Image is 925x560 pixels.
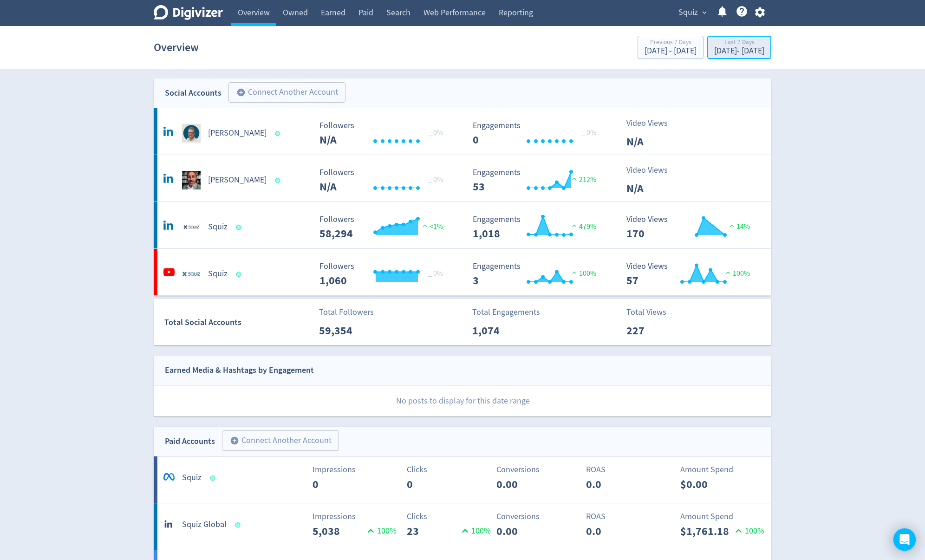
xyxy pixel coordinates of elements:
p: ROAS [586,510,670,523]
img: Nick Condon undefined [182,171,201,189]
a: Anthony Nigro undefined[PERSON_NAME] Followers --- _ 0% Followers N/A Engagements 0 Engagements 0... [154,108,771,155]
a: Nick Condon undefined[PERSON_NAME] Followers --- _ 0% Followers N/A Engagements 53 Engagements 53... [154,155,771,202]
img: positive-performance.svg [727,222,736,229]
p: Total Followers [319,306,374,319]
img: Squiz undefined [182,218,201,236]
svg: Engagements 3 [468,262,607,287]
a: *SquizImpressions0Clicks0Conversions0.00ROAS0.0Amount Spend$0.00 [154,456,771,503]
span: Data last synced: 28 Sep 2025, 9:01am (AEST) [236,225,244,230]
span: 479% [570,222,596,231]
h5: Squiz [182,472,202,483]
a: Squiz undefinedSquiz Followers --- Followers 58,294 <1% Engagements 1,018 Engagements 1,018 479% ... [154,202,771,248]
svg: Followers --- [315,168,454,193]
span: _ 0% [428,269,443,278]
p: 0.0 [586,476,639,493]
p: Impressions [313,510,397,523]
span: 100% [723,269,750,278]
p: Video Views [626,164,680,176]
span: 100% [570,269,596,278]
span: _ 0% [428,128,443,137]
button: Squiz [675,5,709,20]
h5: Squiz [208,221,228,233]
p: $1,761.18 [680,523,732,540]
span: _ 0% [428,175,443,184]
img: positive-performance.svg [570,222,579,229]
div: [DATE] - [DATE] [645,47,697,55]
p: No posts to display for this date range [154,385,771,417]
p: 1,074 [472,322,526,339]
p: Clicks [407,510,491,523]
span: Data last synced: 28 Sep 2025, 5:02am (AEST) [275,131,283,136]
img: positive-performance.svg [570,269,579,276]
span: add_circle [230,436,239,445]
img: positive-performance.svg [420,222,430,229]
p: Total Engagements [472,306,540,319]
button: Connect Another Account [222,430,339,451]
svg: Video Views 57 [622,262,761,287]
svg: Video Views 170 [622,215,761,240]
svg: linkedin [163,517,175,528]
p: Total Views [626,306,680,319]
h5: [PERSON_NAME] [208,175,267,186]
p: 0 [313,476,366,493]
p: 100 % [732,525,764,537]
img: positive-performance.svg [723,269,733,276]
p: 0.00 [496,476,550,493]
img: positive-performance.svg [570,175,579,182]
div: Previous 7 Days [645,39,697,47]
div: [DATE] - [DATE] [714,47,764,55]
a: Squiz GlobalImpressions5,038100%Clicks23100%Conversions0.00ROAS0.0Amount Spend$1,761.18100% [154,503,771,550]
button: Previous 7 Days[DATE] - [DATE] [638,36,704,59]
svg: Engagements 53 [468,168,607,193]
div: Total Social Accounts [164,316,313,329]
p: Impressions [313,463,397,476]
svg: Engagements 1,018 [468,215,607,240]
span: add_circle [236,88,246,97]
p: 23 [407,523,459,540]
div: Earned Media & Hashtags by Engagement [165,364,314,377]
p: Conversions [496,510,580,523]
div: Paid Accounts [165,435,215,448]
p: 227 [626,322,680,339]
button: Connect Another Account [228,82,345,103]
h1: Overview [154,33,199,62]
span: 14% [727,222,750,231]
p: $0.00 [680,476,734,493]
img: Squiz undefined [182,265,201,283]
p: 59,354 [319,322,372,339]
div: Last 7 Days [714,39,764,47]
p: 0.00 [496,523,550,540]
svg: Followers --- [315,262,454,287]
span: <1% [420,222,443,231]
a: Connect Another Account [221,84,345,103]
span: 212% [570,175,596,184]
h5: Squiz [208,268,228,280]
span: Squiz [678,5,698,20]
div: Open Intercom Messenger [893,528,916,551]
span: Data last synced: 28 Sep 2025, 5:02am (AEST) [275,178,283,183]
span: Data last synced: 28 Sep 2025, 2:02am (AEST) [236,272,244,277]
p: Clicks [407,463,491,476]
img: Anthony Nigro undefined [182,124,201,143]
div: Social Accounts [165,86,221,100]
p: N/A [626,180,680,197]
h5: Squiz Global [182,519,227,530]
p: N/A [626,133,680,150]
p: Amount Spend [680,463,764,476]
button: Last 7 Days[DATE]- [DATE] [707,36,771,59]
span: expand_more [700,8,709,17]
svg: Followers --- [315,121,454,146]
svg: Followers --- [315,215,454,240]
p: 100 % [459,525,491,537]
h5: [PERSON_NAME] [208,128,267,139]
p: 5,038 [313,523,365,540]
a: Squiz undefinedSquiz Followers --- _ 0% Followers 1,060 Engagements 3 Engagements 3 100% Video Vi... [154,249,771,295]
p: 0 [407,476,460,493]
svg: Engagements 0 [468,121,607,146]
p: Amount Spend [680,510,764,523]
span: Data last synced: 28 Sep 2025, 10:01am (AEST) [210,475,218,481]
p: Video Views [626,117,680,130]
p: Conversions [496,463,580,476]
p: 0.0 [586,523,639,540]
span: Data last synced: 28 Sep 2025, 12:01pm (AEST) [235,522,243,527]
